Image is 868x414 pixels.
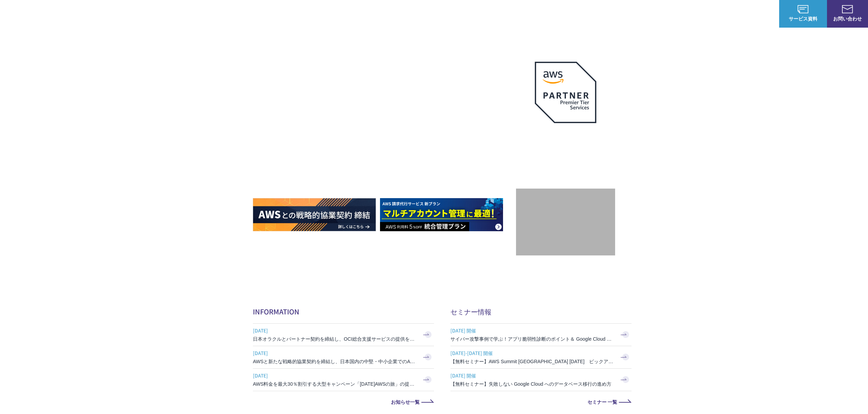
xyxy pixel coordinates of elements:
[527,131,605,158] p: 最上位プレミアティア サービスパートナー
[450,324,632,346] a: [DATE] 開催 サイバー攻撃事例で学ぶ！アプリ脆弱性診断のポイント＆ Google Cloud セキュリティ対策
[450,370,614,381] span: [DATE] 開催
[253,198,376,231] img: AWSとの戦略的協業契約 締結
[558,131,573,141] em: AWS
[779,15,827,22] span: サービス資料
[253,381,417,387] h3: AWS料金を最大30％割引する大型キャンペーン「[DATE]AWSの旅」の提供を開始
[79,6,128,21] span: NHN テコラス AWS総合支援サービス
[842,5,853,13] img: お問い合わせ
[380,198,503,231] img: AWS請求代行サービス 統合管理プラン
[450,348,614,358] span: [DATE]-[DATE] 開催
[450,336,614,342] h3: サイバー攻撃事例で学ぶ！アプリ脆弱性診断のポイント＆ Google Cloud セキュリティ対策
[253,112,516,178] h1: AWS ジャーニーの 成功を実現
[253,324,434,346] a: [DATE] 日本オラクルとパートナー契約を締結し、OCI総合支援サービスの提供を開始
[681,10,700,17] a: 導入事例
[10,5,128,22] a: AWS総合支援サービス C-Chorus NHN テコラスAWS総合支援サービス
[450,358,614,365] h3: 【無料セミナー】AWS Summit [GEOGRAPHIC_DATA] [DATE] ピックアップセッション
[253,346,434,368] a: [DATE] AWSと新たな戦略的協業契約を締結し、日本国内の中堅・中小企業でのAWS活用を加速
[253,307,434,316] h2: INFORMATION
[253,358,417,365] h3: AWSと新たな戦略的協業契約を締結し、日本国内の中堅・中小企業でのAWS活用を加速
[253,348,417,358] span: [DATE]
[253,75,516,105] p: AWSの導入からコスト削減、 構成・運用の最適化からデータ活用まで 規模や業種業態を問わない マネージドサービスで
[450,399,632,404] a: セミナー 一覧
[253,325,417,336] span: [DATE]
[798,5,809,13] img: AWS総合支援サービス C-Chorus サービス資料
[450,325,614,336] span: [DATE] 開催
[450,369,632,391] a: [DATE] 開催 【無料セミナー】失敗しない Google Cloud へのデータベース移行の進め方
[530,199,601,249] img: 契約件数
[573,10,599,17] p: サービス
[253,370,417,381] span: [DATE]
[450,307,632,316] h2: セミナー情報
[253,336,417,342] h3: 日本オラクルとパートナー契約を締結し、OCI総合支援サービスの提供を開始
[827,15,868,22] span: お問い合わせ
[535,62,596,123] img: AWSプレミアティアサービスパートナー
[753,10,772,17] a: ログイン
[543,10,559,17] p: 強み
[253,399,434,404] a: お知らせ一覧
[714,10,740,17] p: ナレッジ
[253,369,434,391] a: [DATE] AWS料金を最大30％割引する大型キャンペーン「[DATE]AWSの旅」の提供を開始
[450,346,632,368] a: [DATE]-[DATE] 開催 【無料セミナー】AWS Summit [GEOGRAPHIC_DATA] [DATE] ピックアップセッション
[612,10,667,17] p: 業種別ソリューション
[450,381,614,387] h3: 【無料セミナー】失敗しない Google Cloud へのデータベース移行の進め方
